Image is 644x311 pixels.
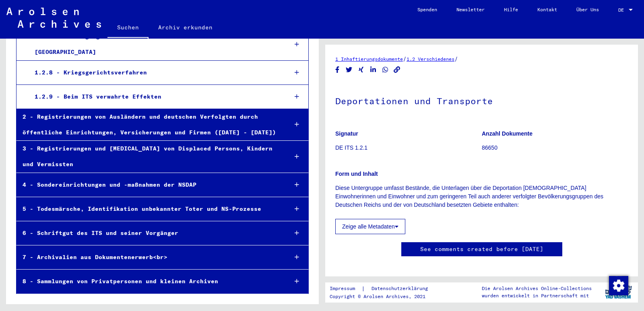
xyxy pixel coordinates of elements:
button: Share on Twitter [345,65,353,75]
button: Share on Facebook [333,65,342,75]
a: See comments created before [DATE] [420,245,543,253]
div: 3 - Registrierungen und [MEDICAL_DATA] von Displaced Persons, Kindern und Vermissten [17,141,281,172]
h1: Deportationen und Transporte [335,82,628,118]
div: 1.2.9 - Beim ITS verwahrte Effekten [29,89,281,105]
div: Zustimmung ändern [609,276,628,295]
p: wurden entwickelt in Partnerschaft mit [482,292,592,299]
div: 1.2.8 - Kriegsgerichtsverfahren [29,65,281,80]
a: Impressum [330,284,361,293]
div: 7 - Archivalien aus Dokumentenerwerb<br> [17,249,281,265]
b: Anzahl Dokumente [482,130,533,137]
a: 1.2 Verschiedenes [407,56,454,62]
button: Share on WhatsApp [381,65,390,75]
span: DE [618,7,627,13]
button: Share on LinkedIn [369,65,378,75]
p: Die Arolsen Archives Online-Collections [482,285,592,292]
p: Diese Untergruppe umfasst Bestände, die Unterlagen über die Deportation [DEMOGRAPHIC_DATA] Einwoh... [335,184,628,209]
p: 86650 [482,144,628,152]
a: Suchen [107,18,149,39]
img: Zustimmung ändern [609,276,628,295]
a: 1 Inhaftierungsdokumente [335,56,403,62]
button: Zeige alle Metadaten [335,219,405,234]
p: Copyright © Arolsen Archives, 2021 [330,293,438,300]
div: 5 - Todesmärsche, Identifikation unbekannter Toter und NS-Prozesse [17,201,281,217]
div: 8 - Sammlungen von Privatpersonen und kleinen Archiven [17,274,281,289]
div: 6 - Schriftgut des ITS und seiner Vorgänger [17,225,281,241]
a: Datenschutzerklärung [365,284,438,293]
div: 4 - Sondereinrichtungen und -maßnahmen der NSDAP [17,177,281,193]
a: Archiv erkunden [149,18,222,37]
div: 1.2.7 - Verfolgungsmaßnahmen insbesondere außerhalb der Grenzen des [GEOGRAPHIC_DATA] [29,29,281,60]
button: Share on Xing [357,65,365,75]
b: Signatur [335,130,358,137]
span: / [403,55,407,62]
button: Copy link [393,65,401,75]
span: / [454,55,458,62]
b: Form und Inhalt [335,171,378,177]
div: 2 - Registrierungen von Ausländern und deutschen Verfolgten durch öffentliche Einrichtungen, Vers... [17,109,281,140]
img: yv_logo.png [603,282,634,302]
div: | [330,284,438,293]
img: Arolsen_neg.svg [6,8,101,28]
p: DE ITS 1.2.1 [335,144,481,152]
